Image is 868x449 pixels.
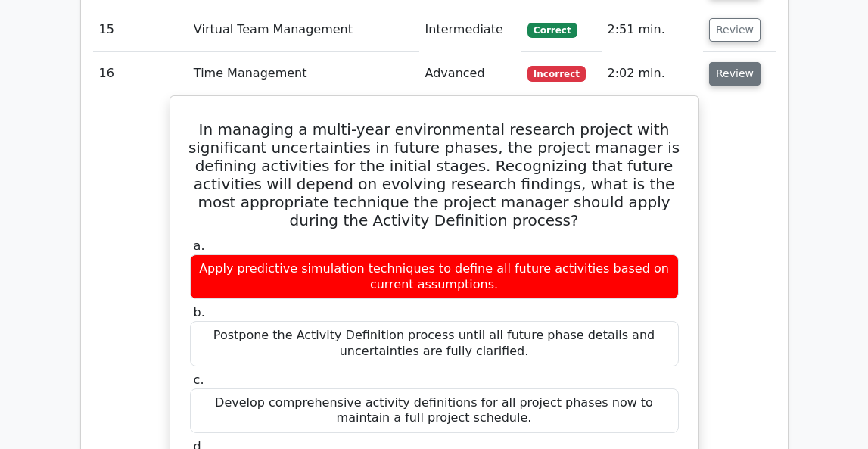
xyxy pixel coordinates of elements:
[188,52,419,95] td: Time Management
[194,305,205,320] span: b.
[188,8,419,51] td: Virtual Team Management
[709,62,761,86] button: Review
[194,239,205,253] span: a.
[93,8,188,51] td: 15
[602,8,704,51] td: 2:51 min.
[188,120,680,229] h5: In managing a multi-year environmental research project with significant uncertainties in future ...
[190,254,679,300] div: Apply predictive simulation techniques to define all future activities based on current assumptions.
[190,388,679,434] div: Develop comprehensive activity definitions for all project phases now to maintain a full project ...
[194,373,204,387] span: c.
[419,8,522,51] td: Intermediate
[709,18,761,42] button: Review
[419,52,522,95] td: Advanced
[190,321,679,366] div: Postpone the Activity Definition process until all future phase details and uncertainties are ful...
[93,52,188,95] td: 16
[527,66,586,81] span: Incorrect
[527,23,577,38] span: Correct
[602,52,704,95] td: 2:02 min.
